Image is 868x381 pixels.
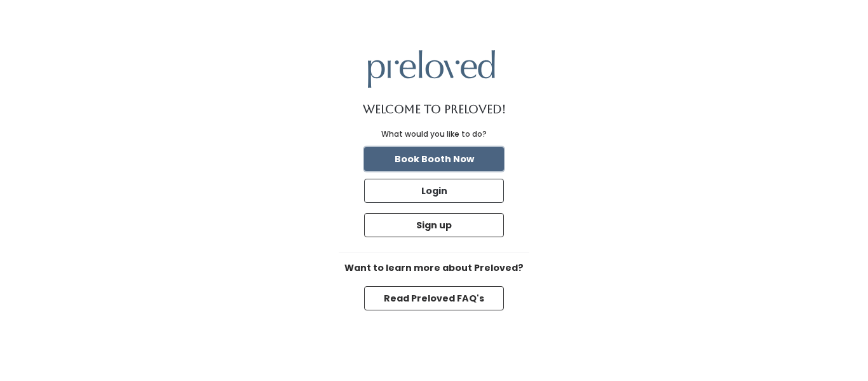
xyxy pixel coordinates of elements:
img: preloved logo [368,50,495,88]
button: Login [364,179,504,203]
a: Login [362,176,506,205]
button: Sign up [364,213,504,237]
button: Read Preloved FAQ's [364,286,504,310]
h6: Want to learn more about Preloved? [339,263,529,274]
a: Sign up [362,211,506,240]
button: Book Booth Now [364,147,504,171]
div: What would you like to do? [381,128,487,140]
h1: Welcome to Preloved! [363,103,506,116]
